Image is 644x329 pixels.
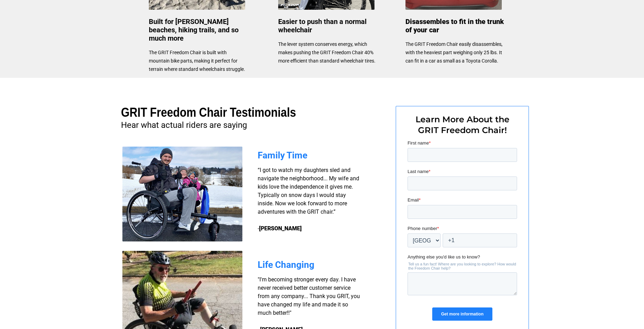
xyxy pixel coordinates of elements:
[259,225,302,232] strong: [PERSON_NAME]
[405,41,502,64] span: The GRIT Freedom Chair easily disassembles, with the heaviest part weighing only 25 lbs. It can f...
[278,41,376,64] span: The lever system conserves energy, which makes pushing the GRIT Freedom Chair 40% more efficient ...
[408,140,517,327] iframe: Form 0
[149,17,239,42] span: Built for [PERSON_NAME] beaches, hiking trails, and so much more
[258,260,314,270] span: Life Changing
[121,105,296,120] span: GRIT Freedom Chair Testimonials
[416,114,509,135] span: Learn More About the GRIT Freedom Chair!
[278,17,367,34] span: Easier to push than a normal wheelchair
[121,120,247,130] span: Hear what actual riders are saying
[258,276,360,316] span: "I'm becoming stronger every day. I have never received better customer service from any company....
[258,150,307,161] span: Family Time
[258,167,359,232] span: “I got to watch my daughters sled and navigate the neighborhood... My wife and kids love the inde...
[405,17,504,34] span: Disassembles to fit in the trunk of your car
[149,50,245,72] span: The GRIT Freedom Chair is built with mountain bike parts, making it perfect for terrain where sta...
